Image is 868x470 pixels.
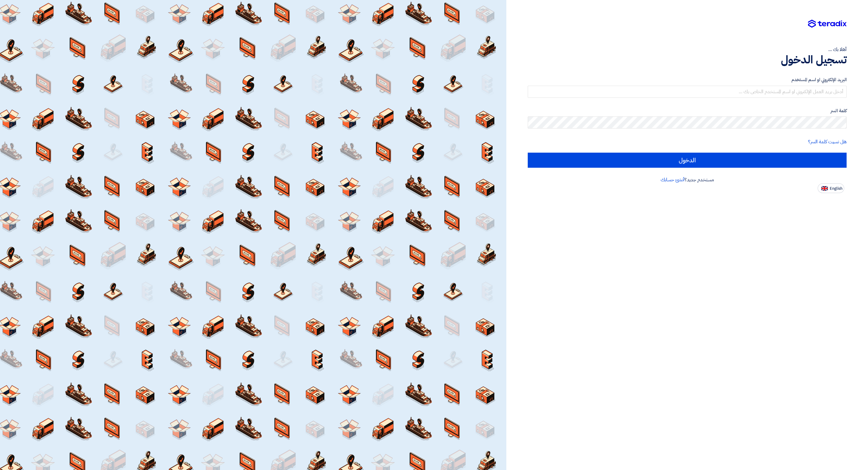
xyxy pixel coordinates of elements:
[528,46,847,53] div: أهلا بك ...
[808,138,847,145] a: هل نسيت كلمة السر؟
[821,186,828,191] img: en-US.png
[830,186,842,191] span: English
[528,76,847,83] label: البريد الإلكتروني او اسم المستخدم
[808,20,847,28] img: Teradix logo
[528,153,847,168] input: الدخول
[528,53,847,66] h1: تسجيل الدخول
[528,107,847,114] label: كلمة السر
[528,176,847,183] div: مستخدم جديد؟
[818,183,844,193] button: English
[528,86,847,98] input: أدخل بريد العمل الإلكتروني او اسم المستخدم الخاص بك ...
[661,176,684,183] a: أنشئ حسابك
